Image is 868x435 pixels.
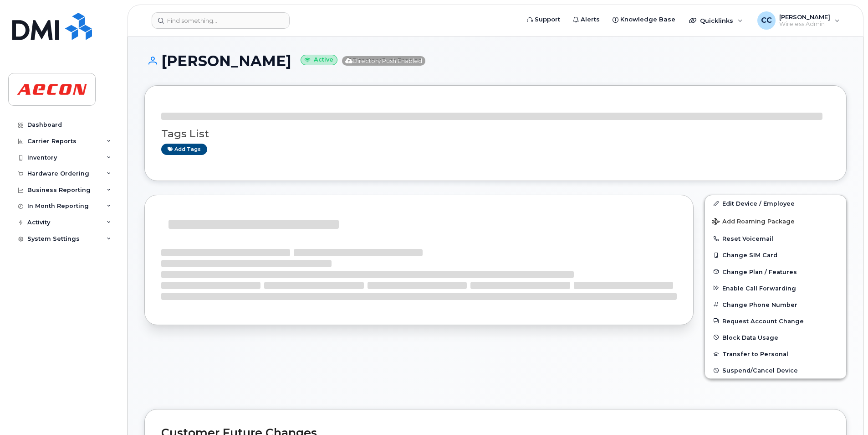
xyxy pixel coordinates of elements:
button: Add Roaming Package [705,212,846,230]
a: Add tags [161,144,207,155]
a: Edit Device / Employee [705,195,846,212]
span: Change Plan / Features [722,268,797,275]
span: Enable Call Forwarding [722,285,796,291]
h1: [PERSON_NAME] [144,53,847,69]
span: Add Roaming Package [712,218,795,227]
button: Reset Voicemail [705,230,846,247]
span: Suspend/Cancel Device [722,367,798,374]
button: Block Data Usage [705,329,846,346]
button: Suspend/Cancel Device [705,362,846,378]
button: Transfer to Personal [705,346,846,362]
button: Change Plan / Features [705,264,846,280]
h3: Tags List [161,128,830,140]
button: Change Phone Number [705,296,846,313]
span: Directory Push Enabled [342,56,425,66]
button: Enable Call Forwarding [705,280,846,296]
button: Change SIM Card [705,247,846,263]
button: Request Account Change [705,313,846,329]
small: Active [301,55,337,65]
